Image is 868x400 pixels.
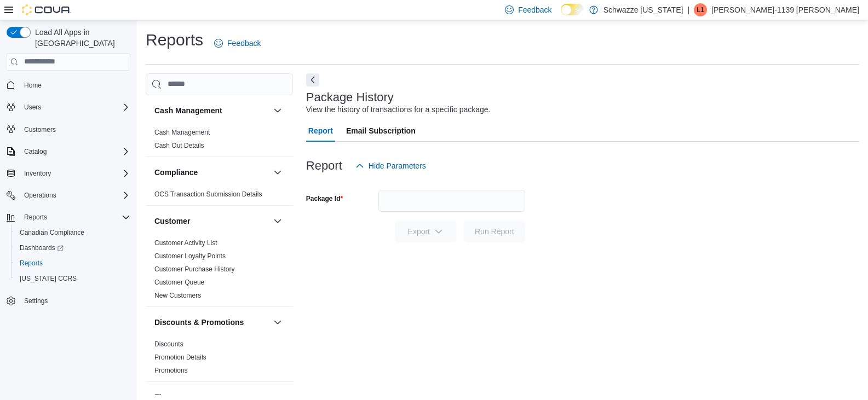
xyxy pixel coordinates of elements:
button: Customer [154,216,269,227]
span: Customers [20,123,130,136]
p: Schwazze [US_STATE] [603,3,683,16]
h3: Cash Management [154,105,222,116]
span: Discounts [154,340,183,349]
span: Hide Parameters [369,160,426,171]
span: Dashboards [15,241,130,254]
button: Export [395,221,456,242]
div: Customer [146,236,293,306]
button: Operations [2,188,135,203]
a: Promotions [154,367,188,374]
a: Feedback [210,32,265,54]
button: Run Report [464,221,525,242]
a: Reports [15,257,47,270]
span: Cash Out Details [154,141,204,150]
span: Settings [24,297,48,305]
span: Customer Purchase History [154,265,235,274]
button: Canadian Compliance [11,225,135,240]
h3: Compliance [154,167,198,178]
span: Operations [24,191,56,200]
span: Washington CCRS [15,272,130,285]
a: Cash Management [154,129,210,136]
button: Next [306,73,319,86]
button: Inventory [20,167,55,180]
button: Discounts & Promotions [271,316,284,329]
button: Discounts & Promotions [154,317,269,328]
button: Reports [2,210,135,225]
a: Discounts [154,340,183,348]
span: Promotions [154,366,188,375]
a: Dashboards [11,240,135,256]
span: OCS Transaction Submission Details [154,190,262,199]
span: Inventory [20,167,130,180]
span: Customer Activity List [154,239,217,247]
h3: Customer [154,216,190,227]
a: Customer Loyalty Points [154,252,226,260]
button: Users [2,100,135,115]
a: Canadian Compliance [15,226,89,239]
button: Compliance [271,166,284,179]
span: Customer Loyalty Points [154,252,226,260]
div: Cash Management [146,126,293,156]
button: Compliance [154,167,269,178]
span: Dashboards [20,244,64,252]
span: Settings [20,294,130,308]
h3: Report [306,159,342,172]
p: [PERSON_NAME]-1139 [PERSON_NAME] [711,3,859,16]
button: Cash Management [154,105,269,116]
button: Reports [11,256,135,271]
button: Catalog [2,144,135,159]
span: Reports [24,213,47,222]
button: [US_STATE] CCRS [11,271,135,286]
button: Cash Management [271,104,284,117]
span: Home [24,81,42,90]
button: Settings [2,293,135,309]
button: Customer [271,215,284,228]
a: Cash Out Details [154,142,204,149]
span: Report [308,120,333,142]
button: Operations [20,189,61,202]
button: Customers [2,121,135,137]
span: L1 [697,3,704,16]
span: Inventory [24,169,51,178]
button: Home [2,77,135,93]
span: Feedback [227,38,261,49]
span: New Customers [154,291,201,300]
span: Users [24,103,41,112]
p: | [687,3,689,16]
span: Reports [15,257,130,270]
span: Customer Queue [154,278,204,287]
span: Home [20,78,130,92]
span: Canadian Compliance [15,226,130,239]
span: Users [20,101,130,114]
span: Catalog [24,147,47,156]
img: Cova [22,4,71,15]
a: Customer Queue [154,279,204,286]
a: [US_STATE] CCRS [15,272,81,285]
h3: Package History [306,91,394,104]
a: Settings [20,294,52,308]
input: Dark Mode [561,4,584,15]
button: Users [20,101,45,114]
button: Catalog [20,145,51,158]
span: Reports [20,211,130,224]
div: Compliance [146,188,293,205]
span: Customers [24,125,56,134]
span: Reports [20,259,43,268]
button: Inventory [2,166,135,181]
a: Customer Purchase History [154,265,235,273]
a: Customer Activity List [154,239,217,247]
a: OCS Transaction Submission Details [154,190,262,198]
span: Catalog [20,145,130,158]
span: Canadian Compliance [20,228,84,237]
span: Run Report [475,226,514,237]
span: Feedback [518,4,551,15]
span: Dark Mode [561,15,561,16]
div: Loretta-1139 Chavez [694,3,707,16]
h3: Discounts & Promotions [154,317,244,328]
span: Email Subscription [346,120,416,142]
label: Package Id [306,194,343,203]
a: Dashboards [15,241,68,254]
a: New Customers [154,292,201,299]
button: Reports [20,211,51,224]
